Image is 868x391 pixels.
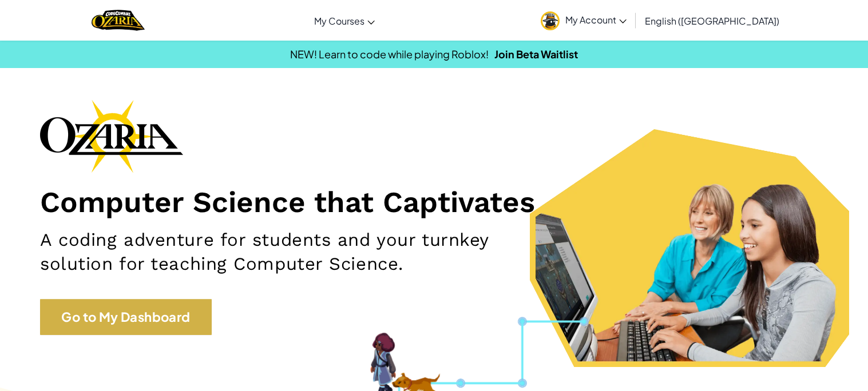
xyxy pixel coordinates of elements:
[565,14,627,26] span: My Account
[290,47,489,61] span: NEW! Learn to code while playing Roblox!
[40,299,212,335] a: Go to My Dashboard
[40,99,183,173] img: Ozaria branding logo
[535,2,632,38] a: My Account
[40,228,568,276] h2: A coding adventure for students and your turnkey solution for teaching Computer Science.
[541,11,560,30] img: avatar
[639,5,785,36] a: English ([GEOGRAPHIC_DATA])
[92,9,145,32] a: Ozaria by CodeCombat logo
[308,5,381,36] a: My Courses
[92,9,145,32] img: Home
[645,15,779,27] span: English ([GEOGRAPHIC_DATA])
[314,15,364,27] span: My Courses
[494,47,578,61] a: Join Beta Waitlist
[40,184,828,220] h1: Computer Science that Captivates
